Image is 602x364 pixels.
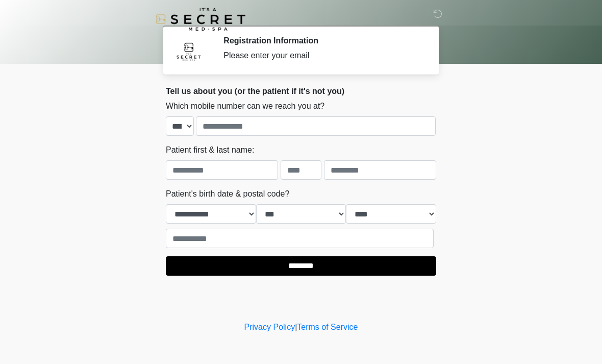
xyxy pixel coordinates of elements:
[166,144,254,156] label: Patient first & last name:
[166,188,289,200] label: Patient's birth date & postal code?
[297,323,358,331] a: Terms of Service
[223,50,421,62] div: Please enter your email
[166,100,324,112] label: Which mobile number can we reach you at?
[166,86,436,96] h2: Tell us about you (or the patient if it's not you)
[223,36,421,45] h2: Registration Information
[156,8,245,31] img: It's A Secret Med Spa Logo
[173,36,204,66] img: Agent Avatar
[244,323,295,331] a: Privacy Policy
[295,323,297,331] a: |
